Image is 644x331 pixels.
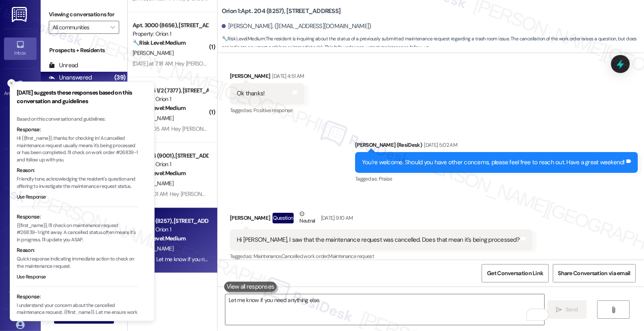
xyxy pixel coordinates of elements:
[17,302,139,331] p: I understand your concern about the cancelled maintenance request, {{first_name}}. Let me ensure ...
[17,222,139,244] p: {{first_name}}, I'll check on maintenance request #26839-1 right away. A cancelled status often m...
[17,116,139,123] div: Based on this conversation and guidelines:
[49,61,78,70] div: Unread
[379,175,392,182] span: Praise
[230,104,304,116] div: Tagged as:
[553,264,636,282] button: Share Conversation via email
[298,210,317,227] div: Neutral
[17,176,139,190] p: Friendly tone, acknowledging the resident's question and offering to investigate the maintenance ...
[112,71,127,84] div: (39)
[422,141,457,149] div: [DATE] 5:02 AM
[4,278,37,300] a: Templates •
[222,35,644,52] span: : The resident is inquiring about the status of a previously submitted maintenance request regard...
[17,256,139,270] p: Quick response indicating immediate action to check on the maintenance request.
[4,158,37,180] a: Insights •
[49,8,119,21] label: Viewing conversations for
[133,225,208,234] div: Property: Orion 1
[329,253,374,260] span: Maintenance request
[7,79,15,87] button: Close toast
[482,264,548,282] button: Get Conversation Link
[17,194,46,201] button: Use Response
[237,89,265,98] div: Ok thanks!
[4,118,37,140] a: Site Visit •
[133,170,186,177] strong: 🔧 Risk Level: Medium
[133,256,247,263] div: 4:00 AM: Let me know if you need anything else.
[41,46,127,55] div: Prospects + Residents
[17,126,139,134] div: Response:
[133,30,208,38] div: Property: Orion 1
[17,274,46,281] button: Use Response
[17,166,139,174] div: Reason:
[230,250,533,262] div: Tagged as:
[225,294,544,325] textarea: To enrich screen reader interactions, please activate Accessibility in Grammarly extension settings
[133,86,208,95] div: Apt. 1426 1/2 (7377), [STREET_ADDRESS]
[558,269,631,278] span: Share Conversation via email
[611,307,617,313] i: 
[52,21,106,34] input: All communities
[355,141,638,152] div: [PERSON_NAME] (ResiDesk)
[253,253,282,260] span: Maintenance ,
[565,305,578,314] span: Send
[17,246,139,254] div: Reason:
[17,135,139,163] p: Hi {{first_name}}, thanks for checking in! A cancelled maintenance request usually means it's bei...
[4,238,37,260] a: Leads
[17,88,139,106] h3: [DATE] suggests these responses based on this conversation and guidelines
[237,236,520,244] div: Hi [PERSON_NAME], I saw that the maintenance request was cancelled. Does that mean it's being pro...
[49,73,92,82] div: Unanswered
[253,107,293,114] span: Positive response
[133,95,208,104] div: Property: Orion 1
[133,235,186,242] strong: 🔧 Risk Level: Medium
[17,213,139,221] div: Response:
[230,210,533,229] div: [PERSON_NAME]
[4,198,37,220] a: Buildings
[556,307,562,313] i: 
[222,35,265,42] strong: 🔧 Risk Level: Medium
[230,72,304,83] div: [PERSON_NAME]
[548,300,587,319] button: Send
[133,217,208,225] div: Apt. 204 (8257), [STREET_ADDRESS]
[133,160,208,169] div: Property: Orion 1
[222,7,341,15] b: Orion 1: Apt. 204 (8257), [STREET_ADDRESS]
[17,293,139,301] div: Response:
[133,104,186,112] strong: 🔧 Risk Level: Medium
[273,213,294,223] div: Question
[133,245,173,252] span: [PERSON_NAME]
[133,39,186,46] strong: 🔧 Risk Level: Medium
[487,269,543,278] span: Get Conversation Link
[362,158,625,167] div: You're welcome. Should you have other concerns, please feel free to reach out. Have a great weekend!
[222,22,371,31] div: [PERSON_NAME]. ([EMAIL_ADDRESS][DOMAIN_NAME])
[133,115,173,122] span: [PERSON_NAME]
[110,24,115,31] i: 
[133,21,208,30] div: Apt. 3000 (8656), [STREET_ADDRESS]
[4,38,37,60] a: Inbox
[12,7,28,22] img: ResiDesk Logo
[355,173,638,185] div: Tagged as:
[282,253,328,260] span: Cancelled work order ,
[133,49,173,57] span: [PERSON_NAME]
[133,60,496,67] div: [DATE] at 7:18 AM: Hey [PERSON_NAME], we appreciate your text! We'll be back at 11AM to help you ...
[133,180,173,187] span: [PERSON_NAME]
[133,152,208,160] div: Apt. 1586 (9001), [STREET_ADDRESS]
[319,214,353,222] div: [DATE] 9:10 AM
[271,72,304,80] div: [DATE] 4:51 AM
